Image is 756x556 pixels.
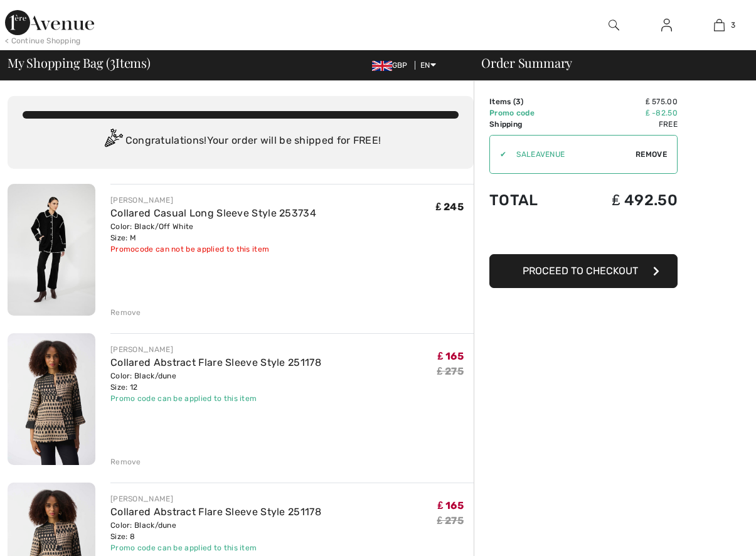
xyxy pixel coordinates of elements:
div: < Continue Shopping [5,35,81,46]
div: Congratulations! Your order will be shipped for FREE! [23,129,459,154]
span: ₤ 165 [438,500,464,511]
iframe: PayPal [489,222,678,250]
span: Proceed to Checkout [523,265,638,277]
div: Color: Black/dune Size: 8 [110,520,321,542]
a: Collared Abstract Flare Sleeve Style 251178 [110,356,321,368]
s: ₤ 275 [437,365,464,377]
span: Remove [636,149,667,160]
a: Collared Abstract Flare Sleeve Style 251178 [110,506,321,518]
img: Collared Abstract Flare Sleeve Style 251178 [8,333,95,465]
td: Total [489,179,570,222]
div: [PERSON_NAME] [110,195,316,206]
img: Congratulation2.svg [100,129,125,154]
td: Items ( ) [489,96,570,107]
div: Remove [110,307,141,318]
td: Shipping [489,119,570,130]
span: 3 [516,97,521,106]
div: Color: Black/dune Size: 12 [110,370,321,393]
div: [PERSON_NAME] [110,344,321,355]
td: ₤ 492.50 [570,179,678,222]
img: search the website [609,18,619,33]
td: ₤ 575.00 [570,96,678,107]
span: ₤ 165 [438,350,464,362]
img: My Bag [714,18,725,33]
a: 3 [694,18,745,33]
div: Color: Black/Off White Size: M [110,221,316,243]
div: Remove [110,456,141,468]
div: Promo code can be applied to this item [110,393,321,404]
td: ₤ -82.50 [570,107,678,119]
span: My Shopping Bag ( Items) [8,56,151,69]
div: Promocode can not be applied to this item [110,243,316,255]
button: Proceed to Checkout [489,254,678,288]
div: ✔ [490,149,506,160]
span: ₤ 245 [436,201,464,213]
a: Sign In [651,18,682,33]
img: Collared Casual Long Sleeve Style 253734 [8,184,95,316]
div: Promo code can be applied to this item [110,542,321,553]
img: 1ère Avenue [5,10,94,35]
span: 3 [731,19,735,31]
td: Free [570,119,678,130]
input: Promo code [506,136,636,173]
img: My Info [661,18,672,33]
td: Promo code [489,107,570,119]
span: GBP [372,61,413,70]
div: Order Summary [466,56,748,69]
span: EN [420,61,436,70]
img: UK Pound [372,61,392,71]
div: [PERSON_NAME] [110,493,321,505]
span: 3 [110,53,115,70]
s: ₤ 275 [437,515,464,527]
a: Collared Casual Long Sleeve Style 253734 [110,207,316,219]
